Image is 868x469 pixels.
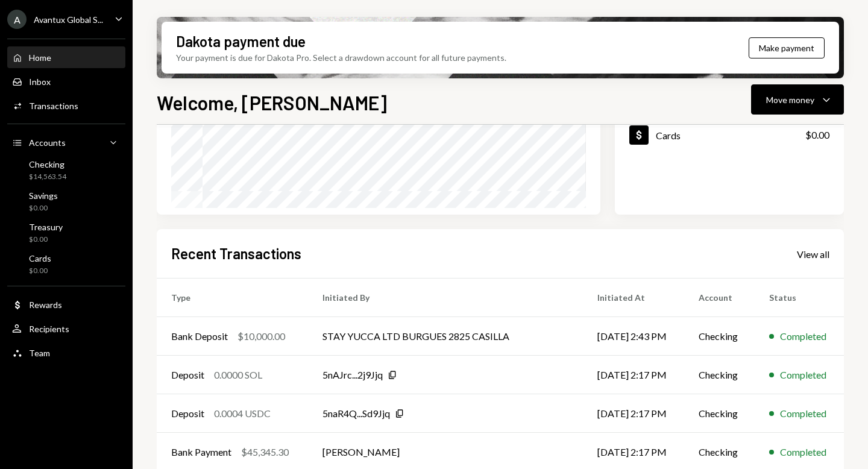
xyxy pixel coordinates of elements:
[29,137,66,148] div: Accounts
[29,222,63,232] div: Treasury
[29,300,62,310] div: Rewards
[684,356,755,394] td: Checking
[34,14,103,25] div: Avantux Global S...
[176,51,506,64] div: Your payment is due for Dakota Pro. Select a drawdown account for all future payments.
[308,317,583,356] td: STAY YUCCA LTD BURGUES 2825 CASILLA
[171,406,204,421] div: Deposit
[684,394,755,433] td: Checking
[7,131,125,153] a: Accounts
[615,115,844,155] a: Cards$0.00
[176,31,306,51] div: Dakota payment due
[29,52,51,63] div: Home
[241,445,289,459] div: $45,345.30
[583,356,684,394] td: [DATE] 2:17 PM
[322,406,390,421] div: 5naR4Q...Sd9Jjq
[157,279,308,317] th: Type
[684,317,755,356] td: Checking
[780,329,826,344] div: Completed
[684,279,755,317] th: Account
[780,445,826,459] div: Completed
[214,406,271,421] div: 0.0004 USDC
[780,406,826,421] div: Completed
[29,266,51,276] div: $0.00
[29,190,58,201] div: Savings
[780,368,826,382] div: Completed
[29,253,51,263] div: Cards
[29,203,58,213] div: $0.00
[7,95,125,116] a: Transactions
[7,187,125,216] a: Savings$0.00
[29,159,66,169] div: Checking
[7,318,125,339] a: Recipients
[755,279,844,317] th: Status
[171,368,204,382] div: Deposit
[751,84,844,115] button: Move money
[29,101,78,111] div: Transactions
[656,130,681,141] div: Cards
[29,324,69,334] div: Recipients
[583,279,684,317] th: Initiated At
[7,218,125,247] a: Treasury$0.00
[749,37,825,58] button: Make payment
[583,317,684,356] td: [DATE] 2:43 PM
[171,244,301,263] h2: Recent Transactions
[7,342,125,364] a: Team
[7,71,125,92] a: Inbox
[7,46,125,68] a: Home
[805,128,829,142] div: $0.00
[7,294,125,315] a: Rewards
[308,279,583,317] th: Initiated By
[7,156,125,184] a: Checking$14,563.54
[29,348,50,358] div: Team
[171,445,231,459] div: Bank Payment
[797,248,829,260] div: View all
[29,77,51,87] div: Inbox
[237,329,285,344] div: $10,000.00
[797,247,829,260] a: View all
[7,250,125,279] a: Cards$0.00
[29,172,66,182] div: $14,563.54
[29,234,63,245] div: $0.00
[322,368,383,382] div: 5nAJrc...2j9Jjq
[171,329,228,344] div: Bank Deposit
[7,10,27,29] div: A
[157,90,387,115] h1: Welcome, [PERSON_NAME]
[214,368,262,382] div: 0.0000 SOL
[583,394,684,433] td: [DATE] 2:17 PM
[766,93,814,106] div: Move money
